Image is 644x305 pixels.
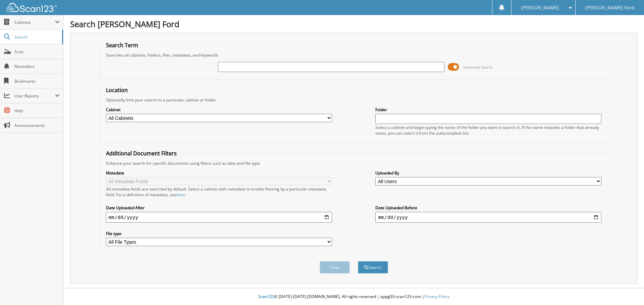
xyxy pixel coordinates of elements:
img: scan123-logo-white.svg [7,3,57,12]
h1: Search [PERSON_NAME] Ford [70,18,637,29]
span: [PERSON_NAME] Ford [585,6,634,10]
span: Bookmarks [14,78,60,84]
span: Help [14,108,60,113]
label: Date Uploaded Before [375,205,601,211]
legend: Location [103,86,131,94]
label: Cabinet [106,107,332,112]
label: Uploaded By [375,170,601,176]
span: Scan123 [258,294,274,299]
button: Search [358,261,388,274]
div: All metadata fields are searched by default. Select a cabinet with metadata to enable filtering b... [106,186,332,198]
div: Searches all cabinets, folders, files, metadata, and keywords [103,52,605,58]
button: Clear [320,261,350,274]
div: © [DATE]-[DATE] [DOMAIN_NAME]. All rights reserved | appg03-scan123-com | [63,289,644,305]
span: [PERSON_NAME] [521,6,559,10]
label: Metadata [106,170,332,176]
div: Enhance your search for specific documents using filters such as date and file type. [103,160,605,166]
span: Scan [14,49,60,55]
a: here [176,192,185,198]
a: Privacy Policy [424,294,449,299]
span: Announcements [14,123,60,128]
legend: Search Term [103,42,142,49]
input: end [375,212,601,223]
label: File type [106,231,332,236]
span: Cabinets [14,19,55,25]
legend: Additional Document Filters [103,150,180,157]
label: Folder [375,107,601,112]
label: Date Uploaded After [106,205,332,211]
input: start [106,212,332,223]
span: Reminders [14,64,60,69]
span: User Reports [14,93,55,99]
span: Search [14,34,59,40]
span: Advanced Search [463,65,493,70]
div: Select a cabinet and begin typing the name of the folder you want to search in. If the name match... [375,125,601,136]
div: Optionally limit your search to a particular cabinet or folder [103,97,605,103]
iframe: Chat Widget [610,273,644,305]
